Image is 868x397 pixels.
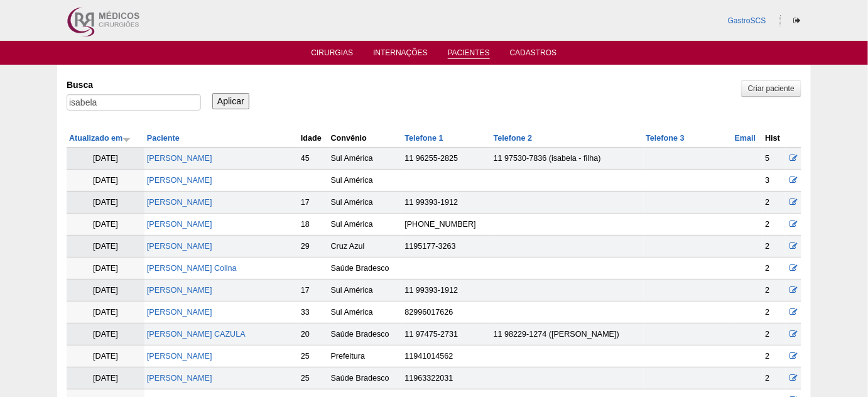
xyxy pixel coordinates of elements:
[67,148,144,170] td: [DATE]
[147,134,180,143] a: Paciente
[147,264,237,273] a: [PERSON_NAME] Colina
[67,236,144,258] td: [DATE]
[402,280,491,302] td: 11 99393-1912
[328,280,403,302] td: Sul América
[448,48,490,59] a: Pacientes
[735,134,756,143] a: Email
[298,214,328,236] td: 18
[762,129,786,148] th: Hist
[328,214,403,236] td: Sul América
[402,345,491,367] td: 11941014562
[67,170,144,192] td: [DATE]
[402,192,491,214] td: 11 99393-1912
[491,148,644,170] td: 11 97530-7836 (isabela - filha)
[122,135,131,143] img: ordem crescente
[402,236,491,258] td: 1195177-3263
[147,220,212,229] a: [PERSON_NAME]
[328,192,403,214] td: Sul América
[298,324,328,345] td: 20
[298,148,328,170] td: 45
[67,324,144,345] td: [DATE]
[147,330,246,339] a: [PERSON_NAME] CAZULA
[298,302,328,324] td: 33
[69,134,131,143] a: Atualizado em
[298,192,328,214] td: 17
[298,367,328,389] td: 25
[762,214,786,236] td: 2
[491,324,644,345] td: 11 98229-1274 ([PERSON_NAME])
[494,134,532,143] a: Telefone 2
[402,148,491,170] td: 11 96255-2825
[328,302,403,324] td: Sul América
[328,345,403,367] td: Prefeitura
[298,129,328,148] th: Idade
[762,192,786,214] td: 2
[67,79,201,91] label: Busca
[67,258,144,280] td: [DATE]
[147,198,212,207] a: [PERSON_NAME]
[147,308,212,317] a: [PERSON_NAME]
[762,302,786,324] td: 2
[147,176,212,185] a: [PERSON_NAME]
[67,280,144,302] td: [DATE]
[147,154,212,163] a: [PERSON_NAME]
[762,170,786,192] td: 3
[212,93,249,109] input: Aplicar
[147,242,212,251] a: [PERSON_NAME]
[147,286,212,295] a: [PERSON_NAME]
[762,324,786,345] td: 2
[762,367,786,389] td: 2
[147,352,212,361] a: [PERSON_NAME]
[312,48,354,61] a: Cirurgias
[328,324,403,345] td: Saúde Bradesco
[762,236,786,258] td: 2
[373,48,428,61] a: Internações
[328,236,403,258] td: Cruz Azul
[298,236,328,258] td: 29
[67,214,144,236] td: [DATE]
[741,80,801,97] a: Criar paciente
[402,214,491,236] td: [PHONE_NUMBER]
[402,324,491,345] td: 11 97475-2731
[67,94,201,111] input: Digite os termos que você deseja procurar.
[728,16,766,25] a: GastroSCS
[298,280,328,302] td: 17
[646,134,685,143] a: Telefone 3
[67,302,144,324] td: [DATE]
[510,48,557,61] a: Cadastros
[328,367,403,389] td: Saúde Bradesco
[328,148,403,170] td: Sul América
[762,148,786,170] td: 5
[67,345,144,367] td: [DATE]
[762,258,786,280] td: 2
[402,367,491,389] td: 11963322031
[147,374,212,383] a: [PERSON_NAME]
[328,170,403,192] td: Sul América
[67,192,144,214] td: [DATE]
[793,17,800,24] i: Sair
[67,367,144,389] td: [DATE]
[762,280,786,302] td: 2
[762,345,786,367] td: 2
[328,129,403,148] th: Convênio
[404,134,443,143] a: Telefone 1
[402,302,491,324] td: 82996017626
[328,258,403,280] td: Saúde Bradesco
[298,345,328,367] td: 25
